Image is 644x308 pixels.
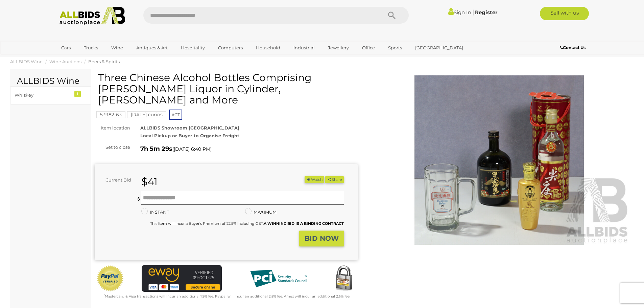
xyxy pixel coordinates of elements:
strong: ALLBIDS Showroom [GEOGRAPHIC_DATA] [140,125,239,131]
div: Whiskey [15,91,70,99]
small: This Item will incur a Buyer's Premium of 22.5% including GST. [150,221,344,226]
button: Share [325,176,344,183]
a: Wine [107,42,127,53]
b: Contact Us [560,45,586,50]
div: 1 [74,91,81,97]
a: [GEOGRAPHIC_DATA] [411,42,468,53]
a: Sports [384,42,406,53]
a: Office [358,42,379,53]
a: Computers [214,42,247,53]
mark: [DATE] curios [127,111,166,118]
img: Allbids.com.au [56,7,129,25]
strong: Local Pickup or Buyer to Organise Freight [140,133,239,138]
a: Register [475,9,497,16]
a: ALLBIDS Wine [10,59,43,64]
a: Wine Auctions [49,59,81,64]
img: Three Chinese Alcohol Bottles Comprising Jian Zhuang Liquor in Cylinder, King Yong Liquor and More [368,75,631,245]
a: Contact Us [560,44,587,51]
img: Official PayPal Seal [96,265,124,292]
button: Watch [305,176,324,183]
strong: 7h 5m 29s [140,145,172,152]
a: Industrial [289,42,319,53]
a: Cars [57,42,75,53]
a: Antiques & Art [132,42,172,53]
a: Sign In [448,9,471,16]
span: | [472,8,474,16]
mark: 53982-63 [96,111,125,118]
button: BID NOW [299,231,344,246]
a: Whiskey 1 [10,86,91,104]
img: eWAY Payment Gateway [142,265,222,292]
a: 53982-63 [96,112,125,117]
b: A WINNING BID IS A BINDING CONTRACT [264,221,344,226]
label: INSTANT [141,208,169,216]
a: Beers & Spirits [88,59,120,64]
span: ( ) [172,146,212,152]
a: Trucks [79,42,102,53]
h2: ALLBIDS Wine [17,76,84,86]
h1: Three Chinese Alcohol Bottles Comprising [PERSON_NAME] Liquor in Cylinder, [PERSON_NAME] and More [98,72,356,105]
img: Secured by Rapid SSL [330,265,357,292]
a: Sell with us [540,7,589,20]
div: Item location [90,124,135,132]
strong: $41 [141,175,158,188]
div: Set to close [90,143,135,151]
span: [DATE] 6:40 PM [174,146,210,152]
a: Household [252,42,285,53]
strong: BID NOW [305,234,339,242]
span: ACT [169,110,182,120]
label: MAXIMUM [245,208,277,216]
button: Search [375,7,409,24]
small: Mastercard & Visa transactions will incur an additional 1.9% fee. Paypal will incur an additional... [104,294,350,299]
div: Current Bid [95,176,136,184]
img: PCI DSS compliant [245,265,312,292]
a: Hospitality [176,42,209,53]
a: [DATE] curios [127,112,166,117]
a: Jewellery [324,42,353,53]
li: Watch this item [305,176,324,183]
